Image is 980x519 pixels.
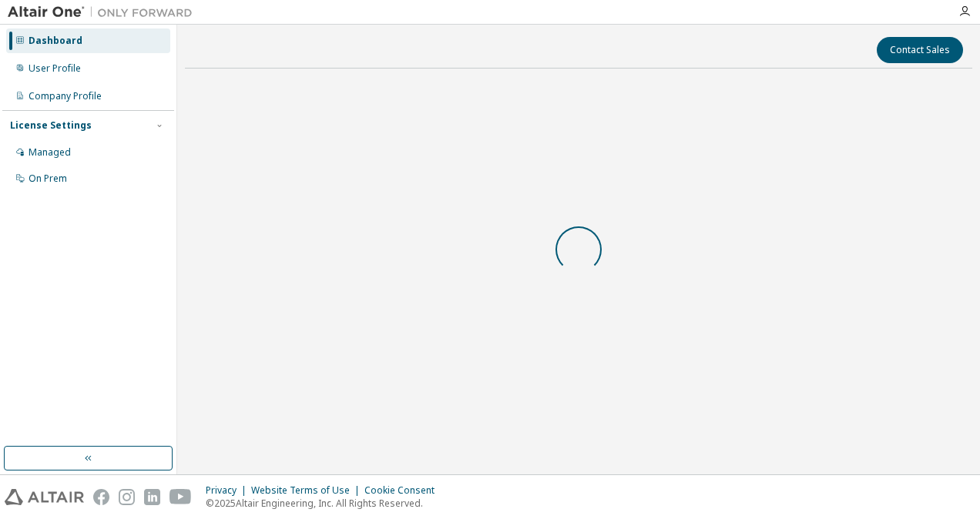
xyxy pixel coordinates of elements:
[144,489,160,505] img: linkedin.svg
[119,489,135,505] img: instagram.svg
[29,90,102,102] div: Company Profile
[29,35,82,47] div: Dashboard
[877,37,963,63] button: Contact Sales
[10,119,92,132] div: License Settings
[8,5,200,20] img: Altair One
[206,484,251,497] div: Privacy
[364,484,444,497] div: Cookie Consent
[29,172,67,185] div: On Prem
[29,62,81,75] div: User Profile
[93,489,109,505] img: facebook.svg
[29,146,71,159] div: Managed
[169,489,192,505] img: youtube.svg
[251,484,364,497] div: Website Terms of Use
[5,489,84,505] img: altair_logo.svg
[206,497,444,510] p: © 2025 Altair Engineering, Inc. All Rights Reserved.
